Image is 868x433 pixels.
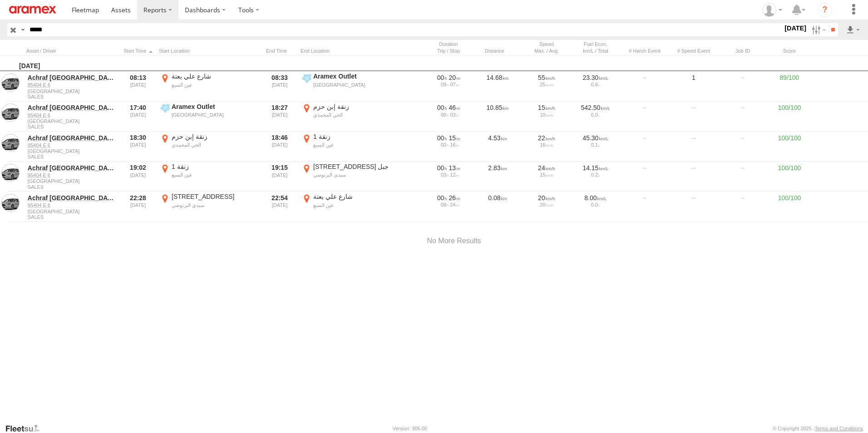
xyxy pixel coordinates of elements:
div: 2.83 [475,162,520,191]
div: Aramex Outlet [172,103,257,111]
span: 00 [437,164,447,172]
div: 100/100 [769,162,810,191]
div: 16 [525,142,568,148]
div: 22:28 [DATE] [121,192,155,221]
div: 24 [525,164,568,172]
div: Click to Sort [26,48,117,54]
div: عين السبع [313,142,399,148]
span: 00 [437,194,447,202]
div: 25 [525,82,568,87]
div: 20 [525,202,568,207]
label: Click to View Event Location [301,192,400,221]
a: 95404 E 6 [28,202,116,208]
a: View Asset in Asset Management [1,164,20,182]
div: شارع علي يعتة [313,192,399,201]
div: [STREET_ADDRESS] جبل [313,162,399,171]
div: 0.0 [574,112,617,118]
span: 03 [450,112,459,118]
div: عين السبع [313,202,399,208]
div: سيدي البرنوصي [172,202,257,208]
a: Achraf [GEOGRAPHIC_DATA] [28,74,116,82]
a: View Asset in Asset Management [1,134,20,152]
div: سيدي البرنوصي [313,172,399,178]
div: [1226s] 28/08/2025 08:13 - 28/08/2025 08:33 [427,74,470,82]
span: 26 [449,194,460,202]
div: 23.30 [574,74,617,82]
span: 13 [449,164,460,172]
a: Visit our Website [5,424,47,433]
span: 09 [441,202,449,207]
div: [958s] 28/08/2025 18:30 - 28/08/2025 18:46 [427,134,470,142]
div: 542.50 [574,103,617,112]
span: 12 [450,172,459,177]
div: Click to Sort [121,48,155,54]
span: [GEOGRAPHIC_DATA] [28,89,116,94]
a: 95404 E 6 [28,172,116,178]
div: 22 [525,134,568,142]
span: 46 [449,104,460,111]
a: View Asset in Asset Management [1,74,20,92]
div: 15 [525,172,568,177]
span: 15 [449,134,460,142]
label: [DATE] [783,23,808,33]
label: Click to View Event Location [301,103,400,131]
label: Click to View Event Location [159,103,259,131]
div: عين السبع [172,82,257,88]
div: 1 [671,72,716,100]
a: Achraf [GEOGRAPHIC_DATA] [28,164,116,172]
div: 0.1 [574,142,617,148]
div: Version: 306.00 [393,426,427,431]
label: Click to View Event Location [301,133,400,161]
label: Click to View Event Location [159,162,259,191]
div: 20 [525,194,568,202]
span: 00 [441,112,449,118]
div: 0.2 [574,172,617,177]
span: Filter Results to this Group [28,184,116,190]
a: 95404 E 6 [28,142,116,148]
span: 09 [441,82,449,87]
div: الحي المحمدي [313,112,399,118]
div: عين السبع [172,172,257,178]
div: 100/100 [769,192,810,221]
a: View Asset in Asset Management [1,103,20,122]
div: [STREET_ADDRESS] [172,192,257,201]
div: شارع علي يعتة [172,72,257,80]
span: 07 [450,82,459,87]
span: 24 [450,202,459,207]
span: 20 [449,74,460,81]
div: 14.15 [574,164,617,172]
div: 89/100 [769,72,810,100]
div: 4.53 [475,133,520,161]
span: Filter Results to this Group [28,94,116,99]
a: Achraf [GEOGRAPHIC_DATA] [28,103,116,112]
span: [GEOGRAPHIC_DATA] [28,178,116,184]
div: 18:46 [DATE] [262,133,297,161]
div: [GEOGRAPHIC_DATA] [313,82,399,88]
a: Achraf [GEOGRAPHIC_DATA] [28,194,116,202]
label: Export results as... [845,23,861,36]
img: aramex-logo.svg [9,6,56,14]
div: 100/100 [769,103,810,131]
div: 0.0 [574,202,617,207]
span: 03 [441,172,449,177]
label: Click to View Event Location [159,72,259,100]
div: Emad Mabrouk [759,3,785,17]
div: 19:02 [DATE] [121,162,155,191]
div: Score [769,48,810,54]
label: Click to View Event Location [301,72,400,100]
label: Click to View Event Location [159,133,259,161]
a: 95404 E 6 [28,82,116,88]
div: Aramex Outlet [313,72,399,80]
div: 8.00 [574,194,617,202]
div: زنقة إبن حزم [313,103,399,111]
div: زنقة 1 [172,162,257,171]
div: Job ID [720,48,765,54]
div: 14.68 [475,72,520,100]
i: ? [818,3,832,17]
div: زنقة 1 [313,133,399,141]
div: [2764s] 28/08/2025 17:40 - 28/08/2025 18:27 [427,103,470,112]
span: 00 [437,104,447,111]
span: 00 [437,134,447,142]
a: Terms and Conditions [815,426,863,431]
div: 08:13 [DATE] [121,72,155,100]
